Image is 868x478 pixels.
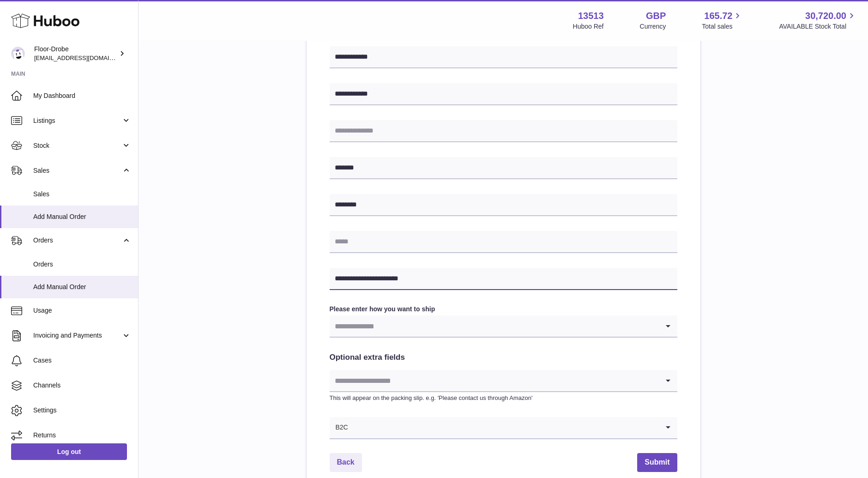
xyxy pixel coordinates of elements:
div: Currency [640,22,666,31]
label: Please enter how you want to ship [330,305,677,314]
span: B2C [330,417,349,438]
span: 165.72 [704,10,732,22]
span: Listings [33,116,121,125]
span: [EMAIL_ADDRESS][DOMAIN_NAME] [34,54,136,61]
span: My Dashboard [33,91,131,100]
a: Log out [11,443,127,460]
span: Channels [33,381,131,390]
span: Add Manual Order [33,212,131,221]
input: Search for option [330,370,659,391]
a: 30,720.00 AVAILABLE Stock Total [779,10,857,31]
span: Invoicing and Payments [33,331,121,340]
span: Settings [33,406,131,415]
img: jthurling@live.com [11,47,25,61]
a: Back [330,453,362,472]
div: Search for option [330,370,677,392]
span: Sales [33,166,121,175]
input: Search for option [349,417,659,438]
div: Search for option [330,315,677,338]
strong: 13513 [578,10,604,22]
div: Search for option [330,417,677,439]
span: Orders [33,260,131,269]
a: 165.72 Total sales [702,10,743,31]
span: AVAILABLE Stock Total [779,22,857,31]
strong: GBP [646,10,666,22]
h2: Optional extra fields [330,352,677,363]
p: This will appear on the packing slip. e.g. 'Please contact us through Amazon' [330,394,677,402]
span: Orders [33,236,121,245]
span: 30,720.00 [805,10,846,22]
span: Total sales [702,22,743,31]
div: Huboo Ref [573,22,604,31]
span: Cases [33,356,131,365]
span: Add Manual Order [33,283,131,291]
span: Stock [33,141,121,150]
button: Submit [637,453,677,472]
input: Search for option [330,315,659,337]
span: Usage [33,306,131,315]
span: Returns [33,431,131,440]
span: Sales [33,190,131,199]
div: Floor-Drobe [34,45,117,62]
